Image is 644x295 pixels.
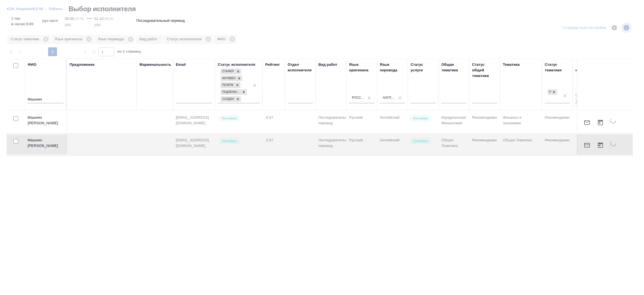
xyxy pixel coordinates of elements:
div: Стажер, Активен, Резерв, Подлежит внедрению, Создан [220,96,241,103]
input: Выбери исполнителей, чтобы отправить приглашение на работу [13,116,18,121]
div: Стажер, Активен, Резерв, Подлежит внедрению, Создан [220,89,247,96]
div: Активен [221,76,236,81]
div: Стажер, Активен, Резерв, Подлежит внедрению, Создан [220,68,242,75]
button: Открыть календарь загрузки [594,116,607,129]
div: Русский [352,95,365,100]
div: Маржинальность [139,62,171,67]
div: Английский [383,95,396,100]
div: Создан [221,96,235,102]
div: Резерв [221,82,234,88]
div: Стажер, Активен, Резерв, Подлежит внедрению, Создан [220,82,241,89]
div: Статус услуги [411,62,436,73]
td: Машнин [PERSON_NAME] [25,135,67,154]
div: Язык оригинала [349,62,374,73]
div: Общая тематика [441,62,467,73]
div: Язык перевода [380,62,405,73]
input: От [576,92,589,99]
div: Подлежит внедрению [221,89,241,95]
button: Отправить предложение о работе [580,139,594,152]
input: Выбери исполнителей, чтобы отправить приглашение на работу [13,139,18,144]
div: Предложение [70,62,95,67]
div: Рейтинг [265,62,280,67]
div: Вид работ [318,62,337,67]
div: Статус тематики [545,62,570,73]
div: Отдел исполнителя [288,62,313,73]
div: Email [176,62,186,67]
div: Стажер, Активен, Резерв, Подлежит внедрению, Создан [220,75,243,82]
input: До [576,99,589,106]
div: Статус исполнителя [218,62,255,67]
div: ФИО [28,62,36,67]
div: Рекомендован [547,89,558,96]
button: Открыть календарь загрузки [594,139,607,152]
div: Рекомендован [548,89,551,95]
div: Тематика [503,62,520,67]
button: Отправить предложение о работе [580,116,594,129]
div: Кол-во начисл. [576,62,589,73]
td: Машнин [PERSON_NAME] [25,112,67,132]
div: Стажер [221,69,235,74]
p: Последовательный перевод [136,18,185,24]
div: Статус общей тематики [472,62,497,79]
